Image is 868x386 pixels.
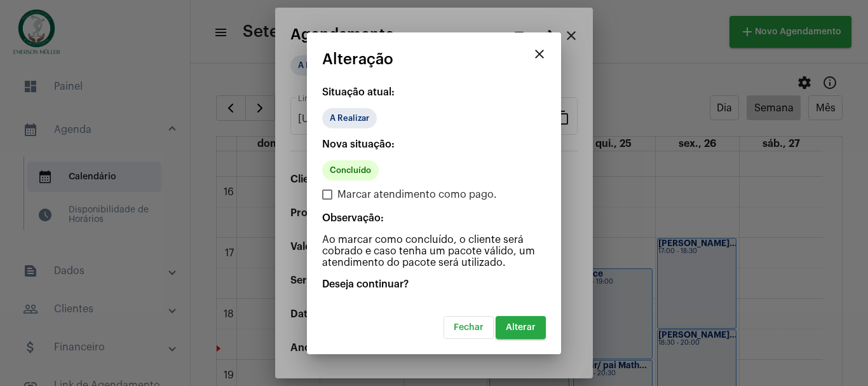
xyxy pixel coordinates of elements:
span: Alteração [322,51,393,67]
span: Fechar [454,323,484,332]
button: Alterar [496,316,546,339]
p: Situação atual: [322,86,546,98]
span: Alterar [506,323,536,332]
p: Nova situação: [322,139,546,150]
span: Marcar atendimento como pago. [337,187,497,202]
p: Ao marcar como concluído, o cliente será cobrado e caso tenha um pacote válido, um atendimento do... [322,234,546,268]
button: Fechar [444,316,494,339]
mat-icon: close [532,46,547,62]
p: Observação: [322,212,546,224]
mat-chip: Concluído [322,160,379,181]
p: Deseja continuar? [322,279,546,290]
mat-chip: A Realizar [322,108,377,128]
